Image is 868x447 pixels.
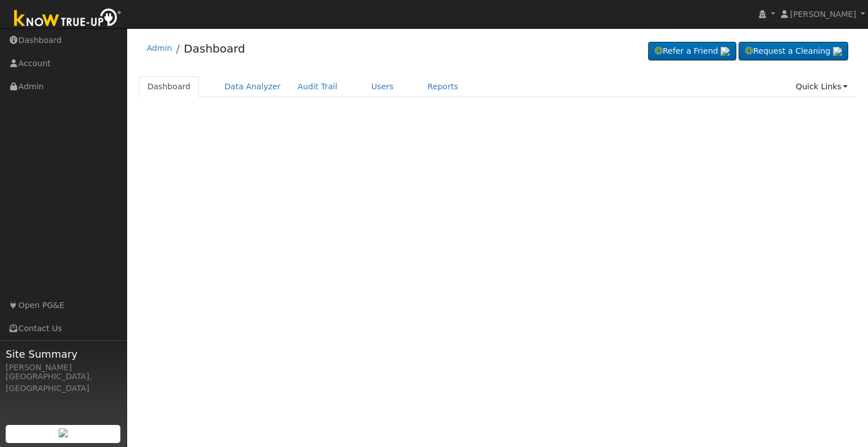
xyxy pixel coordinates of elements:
img: retrieve [833,47,842,56]
a: Dashboard [139,76,199,97]
img: retrieve [59,428,68,437]
img: Know True-Up [8,6,127,32]
div: [PERSON_NAME] [6,362,121,374]
a: Admin [147,44,172,53]
span: Site Summary [6,346,121,362]
a: Quick Links [787,76,856,97]
a: Users [363,76,402,97]
div: [GEOGRAPHIC_DATA], [GEOGRAPHIC_DATA] [6,371,121,394]
a: Data Analyzer [216,76,289,97]
img: retrieve [721,47,730,56]
a: Request a Cleaning [739,42,848,61]
a: Dashboard [184,42,245,55]
span: [PERSON_NAME] [790,10,856,19]
a: Refer a Friend [648,42,736,61]
a: Audit Trail [289,76,346,97]
a: Reports [419,76,467,97]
